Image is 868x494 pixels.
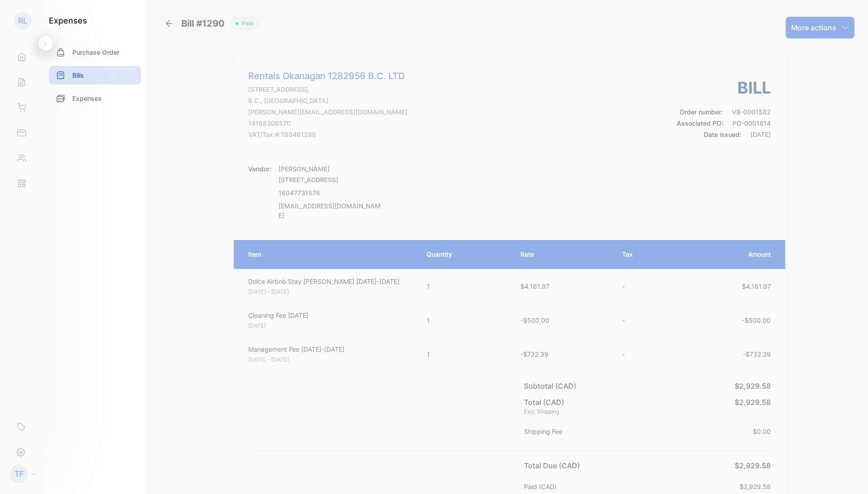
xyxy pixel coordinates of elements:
h3: bill [677,75,771,100]
p: Excl. Shipping [524,408,564,416]
span: -$732.39 [743,350,771,358]
p: [PERSON_NAME][EMAIL_ADDRESS][DOMAIN_NAME] [248,107,407,117]
p: Shipping Fee [524,427,566,436]
p: Associated PO: [677,118,771,128]
span: VB-0001582 [732,108,771,116]
p: [STREET_ADDRESS], [248,85,407,94]
p: Rentals Okanagan 1282956 B.C. LTD [248,69,407,83]
span: $2,929.58 [735,461,771,470]
p: Tax [622,249,667,259]
span: -$500.00 [520,316,549,324]
p: Bills [72,71,84,80]
span: $2,929.58 [740,483,771,490]
button: More actions [786,17,854,38]
a: Bills [49,66,141,85]
span: [DATE] [750,131,771,138]
p: Purchase Order [72,47,119,57]
p: 1 [427,349,503,359]
p: TF [14,468,24,480]
a: Expenses [49,89,141,108]
p: 1 [427,282,503,291]
p: VAT/Tax #: 789461266 [248,130,407,139]
span: -$732.39 [520,350,548,358]
p: Date issued: [677,130,771,139]
p: Cleaning Fee [DATE] [248,311,410,320]
p: [EMAIL_ADDRESS][DOMAIN_NAME] [278,201,382,220]
p: Dolce Airbnb Stay [PERSON_NAME] [DATE]-[DATE] [248,277,410,286]
p: - [622,282,667,291]
p: Expenses [72,94,102,103]
p: [PERSON_NAME] [278,164,382,174]
p: 16047731576 [278,188,382,198]
span: -$500.00 [742,316,771,324]
a: Purchase Order [49,43,141,61]
p: B.C., [GEOGRAPHIC_DATA] [248,96,407,105]
p: Total (CAD) [524,397,564,408]
p: - [622,315,667,325]
h1: expenses [49,14,87,27]
p: [DATE] - [DATE] [248,288,410,296]
span: $4,161.97 [742,282,771,290]
p: Rate [520,249,604,259]
p: Quantity [427,249,503,259]
p: Item [248,249,409,259]
p: Management Fee [DATE]-[DATE] [248,344,410,354]
p: Order number: [677,107,771,117]
p: Subtotal (CAD) [524,381,580,391]
p: Paid (CAD) [524,482,560,491]
span: Bill #1290 [181,17,230,30]
p: [STREET_ADDRESS] [278,174,382,186]
p: - [622,349,667,359]
p: 14168308570 [248,118,407,128]
p: Vendor: [248,164,271,174]
p: [DATE] [248,322,410,330]
p: Total Due (CAD) [524,460,584,471]
span: $2,929.58 [735,398,771,407]
p: 1 [427,315,503,325]
span: $2,929.58 [735,381,771,390]
span: $0.00 [753,428,771,435]
p: [DATE] - [DATE] [248,356,410,364]
span: PO-0001614 [732,119,771,127]
p: More actions [791,22,836,33]
span: Paid [238,19,254,28]
span: $4,161.97 [520,282,549,290]
p: Amount [685,249,771,259]
p: RL [18,15,28,27]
